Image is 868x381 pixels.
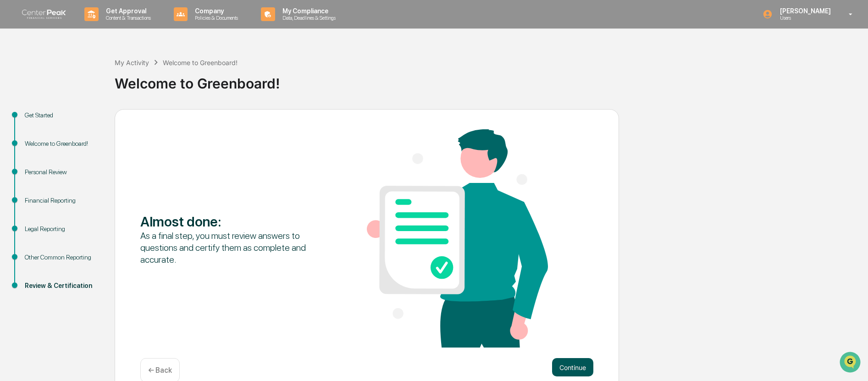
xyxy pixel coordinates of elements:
img: logo [22,10,66,19]
div: Almost done : [140,213,321,230]
div: We're available if you need us! [31,79,116,87]
a: Powered byPylon [65,155,111,162]
a: 🖐️Preclearance [6,112,63,128]
p: Company [188,7,243,15]
div: Welcome to Greenboard! [115,68,863,92]
span: Attestations [76,116,114,125]
p: Policies & Documents [188,15,243,21]
p: Get Approval [99,7,155,15]
span: Preclearance [18,116,59,125]
button: Continue [552,358,593,376]
p: Users [773,15,835,21]
div: 🖐️ [9,116,17,124]
div: Start new chat [31,70,150,79]
button: Start new chat [156,73,167,84]
div: 🔎 [9,134,17,141]
p: My Compliance [275,7,340,15]
img: Almost done [367,129,548,348]
div: Financial Reporting [25,196,100,205]
div: Other Common Reporting [25,253,100,262]
div: Get Started [25,110,100,120]
iframe: Open customer support [839,351,863,375]
div: Review & Certification [25,281,100,291]
div: My Activity [115,59,149,66]
div: Welcome to Greenboard! [25,139,100,149]
p: Data, Deadlines & Settings [275,15,340,21]
div: Legal Reporting [25,224,100,234]
p: [PERSON_NAME] [773,7,835,15]
div: 🗄️ [66,116,74,124]
div: Welcome to Greenboard! [163,59,238,66]
a: 🔎Data Lookup [6,129,61,146]
p: Content & Transactions [99,15,155,21]
span: Pylon [91,155,111,162]
div: Personal Review [25,167,100,177]
div: As a final step, you must review answers to questions and certify them as complete and accurate. [140,230,321,265]
span: Data Lookup [18,133,58,142]
p: ← Back [148,366,172,375]
p: How can we help? [9,19,167,34]
img: 1746055101610-c473b297-6a78-478c-a979-82029cc54cd1 [9,70,26,87]
a: 🗄️Attestations [63,112,117,128]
